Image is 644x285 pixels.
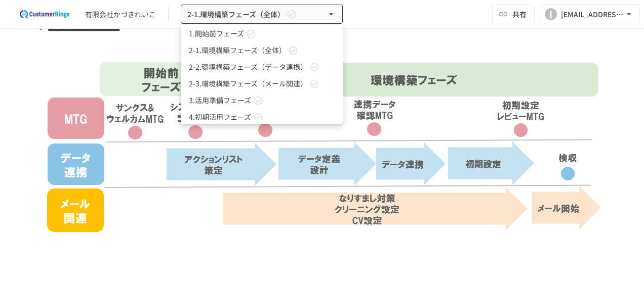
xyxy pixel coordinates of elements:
[189,112,251,122] span: 4.初期活用フェーズ
[189,95,251,106] span: 3.活用準備フェーズ
[189,45,286,56] span: 2-1.環境構築フェーズ（全体）
[189,78,307,89] span: 2-3.環境構築フェーズ（メール関連）
[189,28,244,39] span: 1.開始前フェーズ
[189,62,307,72] span: 2-2.環境構築フェーズ（データ連携）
